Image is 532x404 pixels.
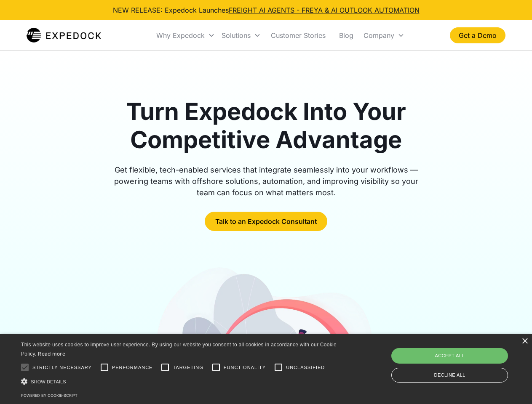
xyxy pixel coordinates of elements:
[392,313,532,404] iframe: Chat Widget
[218,21,264,50] div: Solutions
[113,5,420,15] div: NEW RELEASE: Expedock Launches
[153,21,218,50] div: Why Expedock
[205,212,327,231] a: Talk to an Expedock Consultant
[229,6,420,14] a: FREIGHT AI AGENTS - FREYA & AI OUTLOOK AUTOMATION
[264,21,332,50] a: Customer Stories
[332,21,360,50] a: Blog
[31,379,66,384] span: Show details
[222,31,251,40] div: Solutions
[360,21,408,50] div: Company
[27,27,101,44] a: home
[112,364,153,371] span: Performance
[224,364,266,371] span: Functionality
[21,342,337,357] span: This website uses cookies to improve user experience. By using our website you consent to all coo...
[21,377,340,386] div: Show details
[27,27,101,44] img: Expedock Logo
[173,364,203,371] span: Targeting
[32,364,92,371] span: Strictly necessary
[156,31,205,40] div: Why Expedock
[104,98,428,154] h1: Turn Expedock Into Your Competitive Advantage
[286,364,325,371] span: Unclassified
[21,393,78,398] a: Powered by cookie-script
[104,164,428,198] div: Get flexible, tech-enabled services that integrate seamlessly into your workflows — powering team...
[450,27,505,43] a: Get a Demo
[364,31,394,40] div: Company
[38,351,65,357] a: Read more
